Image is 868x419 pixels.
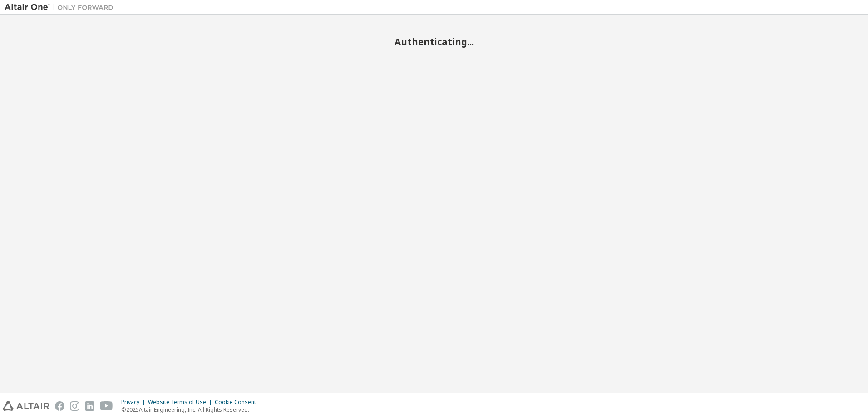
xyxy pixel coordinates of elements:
[5,3,118,12] img: Altair One
[215,399,261,406] div: Cookie Consent
[85,401,94,411] img: linkedin.svg
[100,401,113,411] img: youtube.svg
[121,399,148,406] div: Privacy
[70,401,79,411] img: instagram.svg
[3,401,49,411] img: altair_logo.svg
[5,36,863,48] h2: Authenticating...
[121,406,261,414] p: © 2025 Altair Engineering, Inc. All Rights Reserved.
[148,399,215,406] div: Website Terms of Use
[55,401,64,411] img: facebook.svg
